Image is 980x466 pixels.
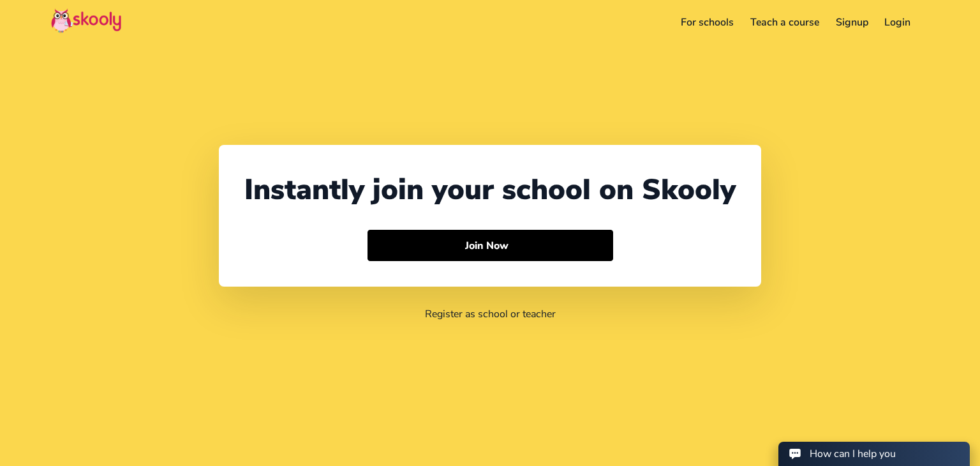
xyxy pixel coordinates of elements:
[244,170,736,209] div: Instantly join your school on Skooly
[742,12,828,33] a: Teach a course
[51,8,121,33] img: Skooly
[876,12,919,33] a: Login
[367,230,613,262] button: Join Now
[828,12,877,33] a: Signup
[425,307,556,321] a: Register as school or teacher
[673,12,743,33] a: For schools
